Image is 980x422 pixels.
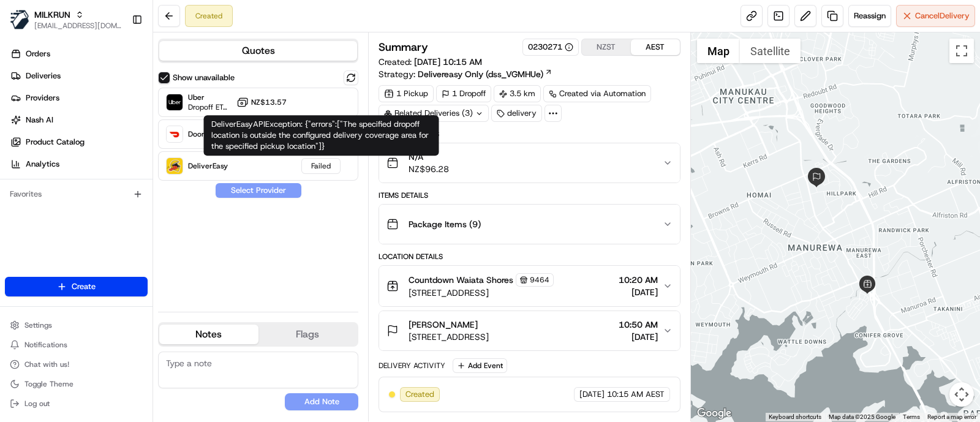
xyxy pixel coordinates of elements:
[159,325,258,344] button: Notes
[26,70,61,81] span: Deliveries
[903,413,920,420] a: Terms (opens in new tab)
[26,137,85,148] span: Product Catalog
[5,88,153,108] a: Providers
[5,336,148,353] button: Notifications
[26,92,59,104] span: Providers
[491,105,542,122] div: delivery
[24,340,67,350] span: Notifications
[5,317,148,334] button: Settings
[829,413,895,420] span: Map data ©2025 Google
[579,389,605,400] span: [DATE]
[188,92,232,102] span: Uber
[619,286,658,298] span: [DATE]
[379,56,482,68] span: Created:
[258,325,358,344] button: Flags
[34,21,122,31] button: [EMAIL_ADDRESS][DOMAIN_NAME]
[188,102,232,112] span: Dropoff ETA 32 minutes
[896,5,975,27] button: CancelDelivery
[26,48,50,59] span: Orders
[379,129,680,139] div: Package Details
[694,405,734,421] a: Open this area in Google Maps (opens a new window)
[436,85,491,102] div: 1 Dropoff
[582,39,631,55] button: NZST
[927,413,976,420] a: Report a map error
[188,161,228,171] span: DeliverEasy
[236,96,287,108] button: NZ$13.57
[379,190,680,200] div: Items Details
[5,154,153,174] a: Analytics
[167,126,183,142] img: DoorDash Drive
[379,266,680,306] button: Countdown Waiata Shores9464[STREET_ADDRESS]10:20 AM[DATE]
[24,320,52,330] span: Settings
[409,318,478,331] span: [PERSON_NAME]
[72,281,96,292] span: Create
[5,44,153,64] a: Orders
[5,356,148,373] button: Chat with us!
[379,105,489,122] div: Related Deliveries (3)
[607,389,665,400] span: 10:15 AM AEST
[173,72,235,83] label: Show unavailable
[24,399,50,409] span: Log out
[418,68,552,80] a: Delivereasy Only (dss_VGMHUe)
[26,115,53,126] span: Nash AI
[409,218,481,230] span: Package Items ( 9 )
[5,66,153,86] a: Deliveries
[409,287,554,299] span: [STREET_ADDRESS]
[409,163,449,175] span: NZ$96.28
[414,56,482,67] span: [DATE] 10:15 AM
[379,311,680,350] button: [PERSON_NAME][STREET_ADDRESS]10:50 AM[DATE]
[418,68,543,80] span: Delivereasy Only (dss_VGMHUe)
[379,205,680,244] button: Package Items (9)
[379,42,428,53] h3: Summary
[5,395,148,412] button: Log out
[26,159,59,170] span: Analytics
[854,10,886,21] span: Reassign
[10,10,29,29] img: MILKRUN
[697,39,740,63] button: Show street map
[543,85,651,102] a: Created via Automation
[24,379,73,389] span: Toggle Theme
[405,389,434,400] span: Created
[453,358,507,373] button: Add Event
[848,5,891,27] button: Reassign
[949,39,974,63] button: Toggle fullscreen view
[528,42,573,53] button: 0230271
[24,360,69,369] span: Chat with us!
[694,405,734,421] img: Google
[188,129,243,139] span: DoorDash Drive
[619,331,658,343] span: [DATE]
[379,68,552,80] div: Strategy:
[5,375,148,393] button: Toggle Theme
[915,10,970,21] span: Cancel Delivery
[494,85,541,102] div: 3.5 km
[5,5,127,34] button: MILKRUNMILKRUN[EMAIL_ADDRESS][DOMAIN_NAME]
[619,318,658,331] span: 10:50 AM
[619,274,658,286] span: 10:20 AM
[5,184,148,204] div: Favorites
[379,85,434,102] div: 1 Pickup
[379,361,445,371] div: Delivery Activity
[409,151,449,163] span: N/A
[409,274,513,286] span: Countdown Waiata Shores
[159,41,357,61] button: Quotes
[631,39,680,55] button: AEST
[530,275,549,285] span: 9464
[379,252,680,262] div: Location Details
[409,331,489,343] span: [STREET_ADDRESS]
[5,277,148,296] button: Create
[204,115,439,156] div: DeliverEasyAPIException: {"errors":["The specified dropoff location is outside the configured del...
[167,158,183,174] img: DeliverEasy
[5,110,153,130] a: Nash AI
[34,9,70,21] button: MILKRUN
[251,97,287,107] span: NZ$13.57
[379,143,680,183] button: N/ANZ$96.28
[949,382,974,407] button: Map camera controls
[5,132,153,152] a: Product Catalog
[167,94,183,110] img: Uber
[301,158,341,174] div: Failed
[769,413,821,421] button: Keyboard shortcuts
